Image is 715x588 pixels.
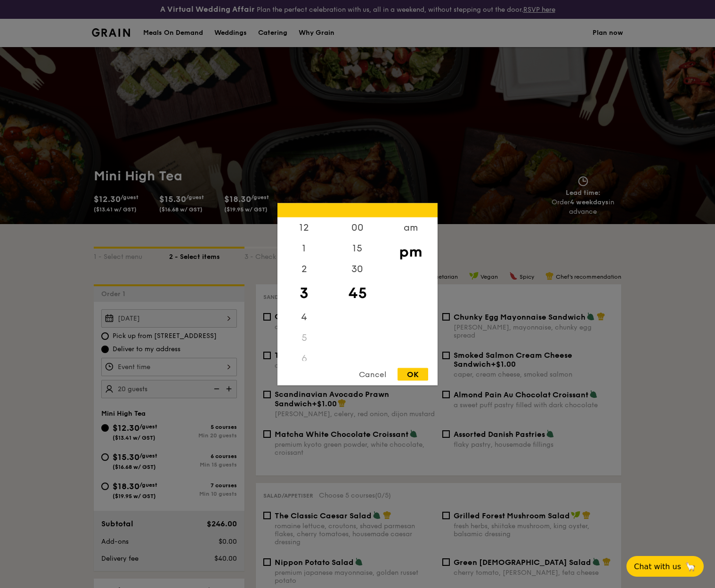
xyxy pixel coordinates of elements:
[277,217,331,238] div: 12
[277,279,331,306] div: 3
[331,279,384,306] div: 45
[331,217,384,238] div: 00
[685,561,696,572] span: 🦙
[398,368,428,380] div: OK
[384,217,437,238] div: am
[626,556,704,577] button: Chat with us🦙
[277,258,331,279] div: 2
[277,327,331,348] div: 5
[331,238,384,258] div: 15
[384,238,437,265] div: pm
[277,306,331,327] div: 4
[349,368,396,380] div: Cancel
[277,348,331,369] div: 6
[331,258,384,279] div: 30
[634,562,681,571] span: Chat with us
[277,238,331,258] div: 1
